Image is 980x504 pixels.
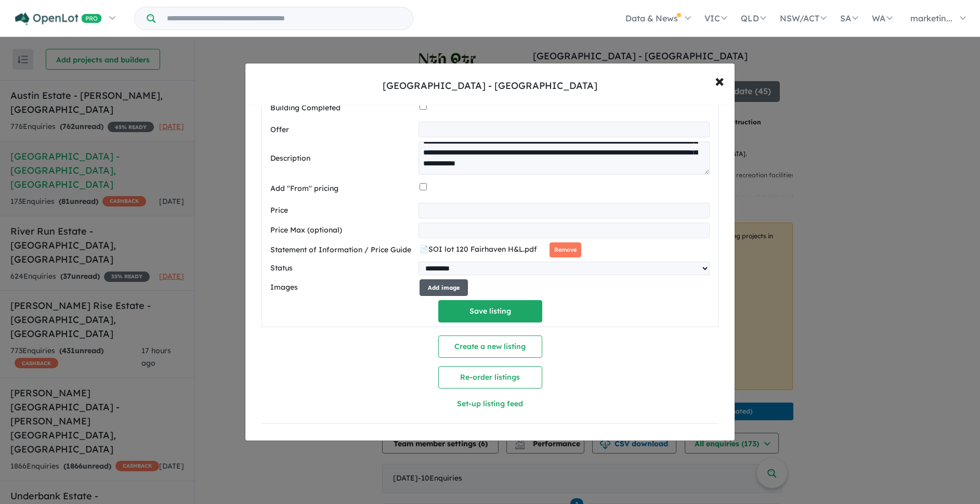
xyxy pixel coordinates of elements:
span: × [715,69,724,92]
button: Set-up listing feed [376,393,604,415]
button: Re-order listings [438,366,542,389]
span: marketin... [910,13,952,23]
img: Openlot PRO Logo White [15,12,102,25]
label: Offer [270,124,414,136]
button: Remove [550,242,581,257]
label: Price [270,204,414,217]
label: Status [270,262,414,275]
button: Create a new listing [438,335,542,358]
label: Images [270,281,415,294]
label: Add "From" pricing [270,183,415,195]
label: Price Max (optional) [270,224,414,237]
label: Statement of Information / Price Guide [270,244,415,256]
button: Add image [420,279,468,296]
button: Save listing [438,300,542,322]
span: 📄 SOI lot 120 Fairhaven H&L.pdf [420,244,537,254]
div: [GEOGRAPHIC_DATA] - [GEOGRAPHIC_DATA] [383,79,597,93]
input: Try estate name, suburb, builder or developer [158,7,411,30]
label: Building Completed [270,102,415,114]
label: Description [270,152,414,165]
